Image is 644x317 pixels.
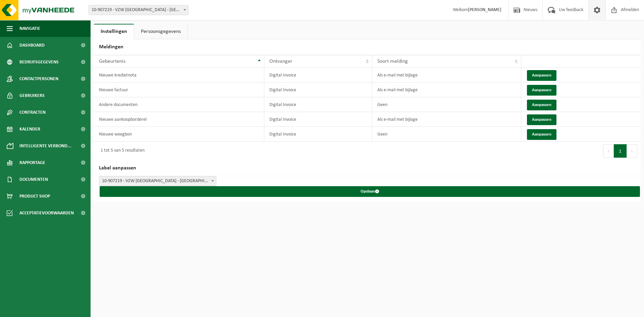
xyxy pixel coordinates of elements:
span: Ontvanger [269,59,292,64]
button: Aanpassen [527,114,556,125]
button: 1 [614,144,627,158]
span: Navigatie [19,20,40,37]
span: Soort melding [377,59,408,64]
td: Digital Invoice [264,112,372,127]
button: Opslaan [100,186,640,197]
td: Als e-mail met bijlage [372,83,521,97]
td: Digital Invoice [264,127,372,142]
span: Product Shop [19,188,50,205]
span: Contactpersonen [19,70,58,87]
span: Intelligente verbond... [19,138,71,154]
span: 10-907219 - VZW SINT-LIEVENSPOORT - GENT [99,176,216,186]
span: Rapportage [19,154,45,171]
td: Digital Invoice [264,68,372,83]
td: Als e-mail met bijlage [372,112,521,127]
span: Contracten [19,104,46,121]
td: Digital Invoice [264,83,372,97]
button: Next [627,144,637,158]
button: Previous [603,144,614,158]
button: Aanpassen [527,70,556,81]
h2: Label aanpassen [94,160,641,176]
div: 1 tot 5 van 5 resultaten [97,145,145,157]
a: Persoonsgegevens [134,24,187,39]
span: Gebruikers [19,87,45,104]
td: Nieuwe weegbon [94,127,264,142]
td: Andere documenten [94,97,264,112]
td: Als e-mail met bijlage [372,68,521,83]
button: Aanpassen [527,85,556,96]
h2: Meldingen [94,39,641,55]
button: Aanpassen [527,100,556,110]
td: Nieuwe aankoopborderel [94,112,264,127]
td: Nieuwe factuur [94,83,264,97]
td: Nieuwe kredietnota [94,68,264,83]
a: Instellingen [94,24,134,39]
span: 10-907219 - VZW SINT-LIEVENSPOORT - GENT [99,176,216,186]
td: Geen [372,127,521,142]
button: Aanpassen [527,129,556,140]
span: Gebeurtenis [99,59,125,64]
td: Digital Invoice [264,97,372,112]
td: Geen [372,97,521,112]
span: Kalender [19,121,40,138]
span: Acceptatievoorwaarden [19,205,74,221]
strong: [PERSON_NAME] [468,7,501,12]
span: 10-907219 - VZW SINT-LIEVENSPOORT - GENT [89,5,188,15]
span: Bedrijfsgegevens [19,54,59,70]
span: Documenten [19,171,48,188]
span: Dashboard [19,37,45,54]
span: 10-907219 - VZW SINT-LIEVENSPOORT - GENT [89,5,189,15]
